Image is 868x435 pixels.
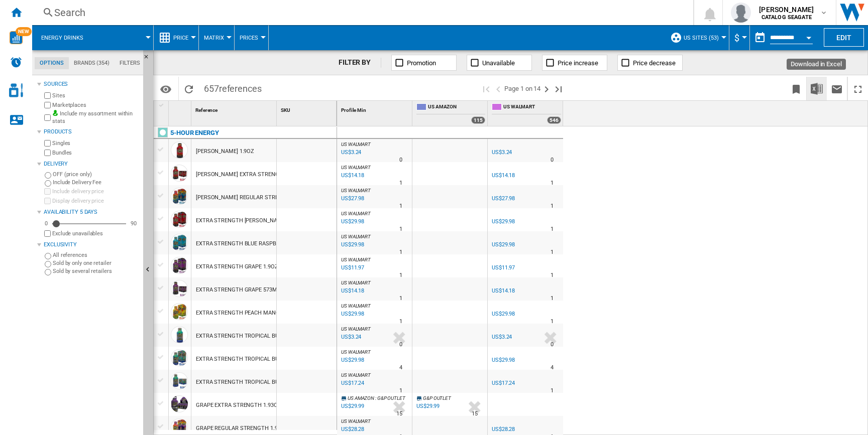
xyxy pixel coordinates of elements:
input: Include my assortment within stats [44,111,51,124]
div: Last updated : Monday, 18 August 2025 08:45 [340,309,364,319]
md-slider: Availability [52,219,126,229]
label: All references [53,251,139,259]
span: NEW [16,27,32,36]
span: Price decrease [633,59,676,67]
button: US sites (53) [684,25,724,50]
div: US$29.98 [492,357,515,363]
button: Hide [143,50,155,68]
div: US$28.28 [492,426,515,432]
button: Maximize [848,77,868,100]
span: US WALMART [341,326,371,332]
span: 657 [199,77,267,98]
div: Delivery Time : 1 day [399,386,402,396]
div: EXTRA STRENGTH TROPICAL BURST 1.9OZ 6PACK [196,371,323,394]
label: Marketplaces [52,101,139,109]
label: OFF (price only) [53,171,139,178]
div: Delivery Time : 1 day [551,294,554,304]
div: EXTRA STRENGTH GRAPE 1.9OZ 15PACK [196,255,299,278]
input: Sold by several retailers [45,269,51,275]
div: SKU Sort None [279,101,337,116]
div: Last updated : Monday, 18 August 2025 08:19 [340,240,364,250]
span: US WALMART [341,188,371,193]
img: wise-card.svg [10,31,23,44]
div: Delivery Time : 1 day [551,386,554,396]
span: US WALMART [341,234,371,239]
div: US$14.18 [490,171,515,181]
div: [PERSON_NAME] REGULAR STRENGTH 1.93OZ 15PACK [196,186,334,209]
span: US WALMART [341,141,371,147]
div: Delivery Time : 1 day [399,247,402,257]
div: Delivery Time : 1 day [551,224,554,234]
div: EXTRA STRENGTH PEACH MANGO 1.9OZ 15PACK [196,302,320,325]
button: Open calendar [800,27,818,45]
div: Delivery Time : 1 day [551,270,554,280]
div: Energy drinks [37,25,148,50]
button: Promotion [391,55,457,71]
label: Include Delivery Fee [53,179,139,186]
div: US$14.18 [492,172,515,179]
span: US WALMART [341,372,371,378]
div: Last updated : Monday, 18 August 2025 08:22 [340,424,364,434]
div: FILTER BY [339,58,381,68]
input: Bundles [44,150,51,156]
label: Exclude unavailables [52,230,139,237]
span: US WALMART [341,418,371,424]
div: Reference Sort None [193,101,276,116]
md-tab-item: Options [35,57,69,69]
span: references [219,83,262,94]
md-tab-item: Brands (354) [69,57,115,69]
div: US sites (53) [670,25,724,50]
div: Delivery [44,160,139,168]
span: Price increase [558,59,598,67]
div: Click to filter on that brand [170,127,219,139]
span: Matrix [204,35,224,41]
div: 115 offers sold by US AMAZON [471,116,485,124]
span: US WALMART [341,211,371,216]
div: Delivery Time : 1 day [399,317,402,327]
span: G&P OUTLET [423,395,451,401]
div: Delivery Time : 1 day [551,178,554,188]
div: US$27.98 [492,195,515,202]
span: US WALMART [341,257,371,262]
span: US AMAZON [428,103,485,112]
span: US WALMART [341,280,371,285]
div: Delivery Time : 1 day [551,201,554,211]
div: US$29.98 [492,218,515,225]
img: profile.jpg [731,3,751,23]
div: EXTRA STRENGTH GRAPE 573ML 6PACK [196,278,298,302]
div: Last updated : Monday, 18 August 2025 07:23 [340,286,364,296]
div: Sort None [171,101,191,116]
div: US AMAZON 115 offers sold by US AMAZON [414,101,487,126]
button: Edit [824,28,864,47]
span: $ [734,33,739,43]
div: Exclusivity [44,241,139,249]
button: Prices [240,25,263,50]
div: Availability 5 Days [44,208,139,216]
div: Search [54,6,667,20]
div: US$29.99 [415,401,440,411]
input: Singles [44,140,51,147]
span: Page 1 on 14 [504,77,540,100]
div: Delivery Time : 1 day [551,247,554,257]
div: EXTRA STRENGTH [PERSON_NAME] 1.9OZ 15PACK [196,209,323,232]
button: First page [480,77,492,100]
img: excel-24x24.png [811,83,823,95]
div: Delivery Time : 1 day [399,178,402,188]
div: US$29.98 [492,241,515,248]
div: US$3.24 [490,332,512,342]
div: US$29.98 [490,240,515,250]
input: Sites [44,92,51,99]
div: US$29.98 [490,217,515,227]
span: SKU [281,107,290,113]
button: Unavailable [467,55,532,71]
button: Bookmark this report [786,77,806,100]
button: Reload [179,77,199,100]
div: EXTRA STRENGTH TROPICAL BURST 1.93OZ [196,325,308,348]
button: $ [734,25,744,50]
div: Last updated : Monday, 18 August 2025 07:43 [340,217,364,227]
img: cosmetic-logo.svg [9,83,23,97]
div: EXTRA STRENGTH BLUE RASPBERRY 1.93OZ 15PACK [196,232,330,255]
button: Energy drinks [41,25,93,50]
input: OFF (price only) [45,172,51,179]
div: US$11.97 [492,264,515,271]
